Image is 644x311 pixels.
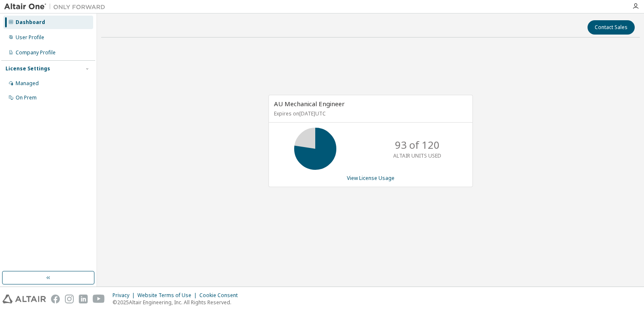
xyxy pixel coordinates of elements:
img: Altair One [4,3,110,11]
img: altair_logo.svg [3,295,46,303]
span: AU Mechanical Engineer [274,99,345,108]
div: Managed [16,80,39,87]
img: facebook.svg [51,295,60,303]
div: Website Terms of Use [137,292,199,299]
a: View License Usage [347,174,394,182]
div: Company Profile [16,49,56,56]
button: Contact Sales [588,20,635,35]
img: instagram.svg [65,295,74,303]
img: linkedin.svg [79,295,88,303]
div: License Settings [5,65,50,72]
p: 93 of 120 [395,138,440,152]
p: © 2025 Altair Engineering, Inc. All Rights Reserved. [113,299,243,306]
p: ALTAIR UNITS USED [393,152,441,159]
p: Expires on [DATE] UTC [274,110,465,117]
div: Privacy [113,292,137,299]
div: Dashboard [16,19,45,26]
div: Cookie Consent [199,292,243,299]
div: On Prem [16,94,37,101]
div: User Profile [16,34,44,41]
img: youtube.svg [93,295,105,303]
